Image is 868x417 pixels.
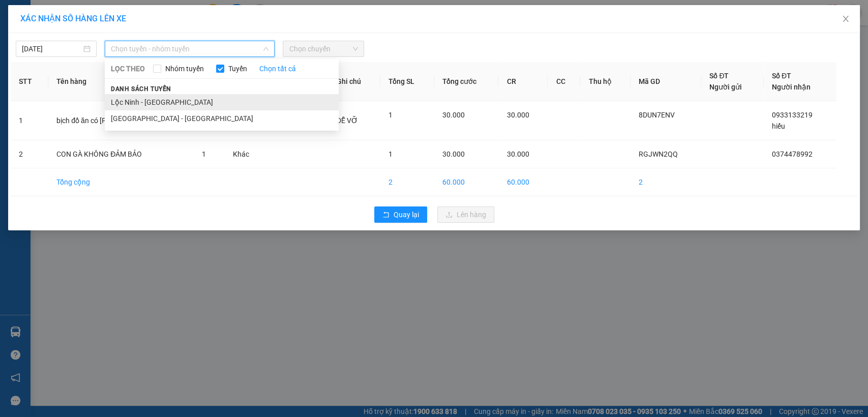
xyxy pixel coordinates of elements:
span: LỌC THEO [111,63,145,74]
th: STT [11,62,48,101]
th: CC [548,62,580,101]
span: rollback [382,211,390,219]
th: Thu hộ [580,62,630,101]
span: Nhóm tuyến [161,63,208,74]
th: Tổng cước [434,62,499,101]
input: 12/10/2025 [22,43,81,54]
span: 30.000 [442,150,465,158]
span: hiếu [772,122,785,130]
span: 30.000 [506,111,529,119]
th: Mã GD [631,62,701,101]
td: 60.000 [434,168,499,196]
td: Khác [225,140,266,168]
th: CR [498,62,548,101]
li: [GEOGRAPHIC_DATA] - [GEOGRAPHIC_DATA] [105,110,339,127]
span: DỄ VỠ [336,116,357,125]
span: 8DUN7ENV [639,111,675,119]
td: 60.000 [498,168,548,196]
li: Lộc Ninh - [GEOGRAPHIC_DATA] [105,94,339,110]
span: 30.000 [506,150,529,158]
th: Tổng SL [380,62,434,101]
span: Tuyến [224,63,251,74]
button: uploadLên hàng [437,206,494,223]
span: XÁC NHẬN SỐ HÀNG LÊN XE [20,14,126,23]
td: 2 [631,168,701,196]
span: 0933133219 [772,111,813,119]
span: Người nhận [772,83,811,91]
span: 1 [388,111,393,119]
button: rollbackQuay lại [374,206,427,223]
span: Số ĐT [772,72,791,80]
th: Tên hàng [48,62,194,101]
span: Danh sách tuyến [105,84,177,94]
td: Tổng cộng [48,168,194,196]
td: bịch đồ ăn có [PERSON_NAME] [48,101,194,140]
span: 1 [388,150,393,158]
span: Số ĐT [709,72,729,80]
span: down [263,46,269,52]
span: Người gửi [709,83,742,91]
th: Ghi chú [328,62,380,101]
span: 1 [202,150,206,158]
span: close [842,15,850,23]
span: RGJWN2QQ [639,150,678,158]
span: 30.000 [442,111,465,119]
td: 2 [11,140,48,168]
td: 2 [380,168,434,196]
span: Quay lại [394,209,419,220]
a: Chọn tất cả [259,63,296,74]
button: Close [831,5,860,34]
td: 1 [11,101,48,140]
span: Chọn tuyến - nhóm tuyến [111,41,268,56]
span: Chọn chuyến [289,41,357,56]
span: 0374478992 [772,150,813,158]
td: CON GÀ KHÔNG ĐẢM BẢO [48,140,194,168]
